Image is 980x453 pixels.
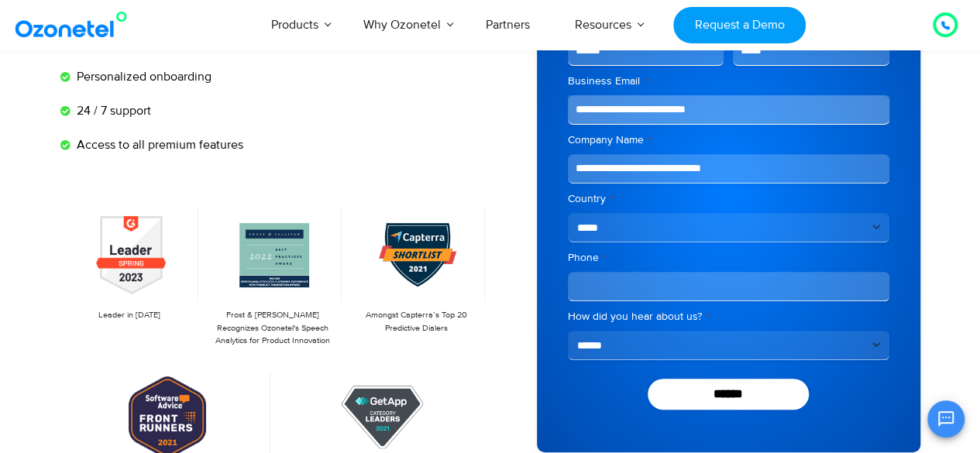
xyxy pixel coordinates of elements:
[568,250,889,266] label: Phone
[568,132,889,148] label: Company Name
[68,309,191,322] p: Leader in [DATE]
[568,74,889,89] label: Business Email
[568,309,889,324] label: How did you hear about us?
[568,191,889,207] label: Country
[73,101,151,120] span: 24 / 7 support
[927,400,965,438] button: Open chat
[211,309,334,348] p: Frost & [PERSON_NAME] Recognizes Ozonetel's Speech Analytics for Product Innovation
[73,67,211,86] span: Personalized onboarding
[354,309,477,335] p: Amongst Capterra’s Top 20 Predictive Dialers
[73,136,243,154] span: Access to all premium features
[673,7,806,43] a: Request a Demo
